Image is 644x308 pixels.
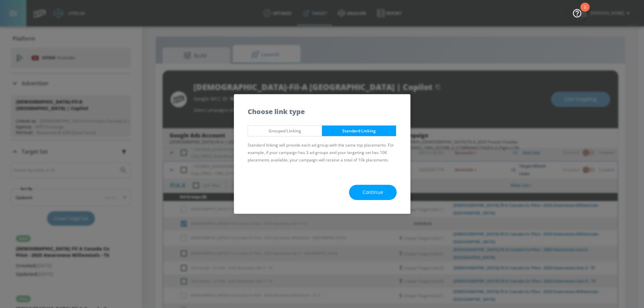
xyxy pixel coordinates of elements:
p: Standard linking will provide each ad group with the same top placements. For example, if your ca... [248,141,397,164]
span: Continue [363,188,383,197]
button: Grouped Linking [248,125,322,136]
div: 2 [584,7,586,16]
h5: Choose link type [248,108,305,115]
span: Standard Linking [327,127,391,134]
button: Continue [349,185,397,200]
button: Open Resource Center, 2 new notifications [568,3,587,22]
button: Standard Linking [322,125,396,136]
span: Grouped Linking [253,127,317,134]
